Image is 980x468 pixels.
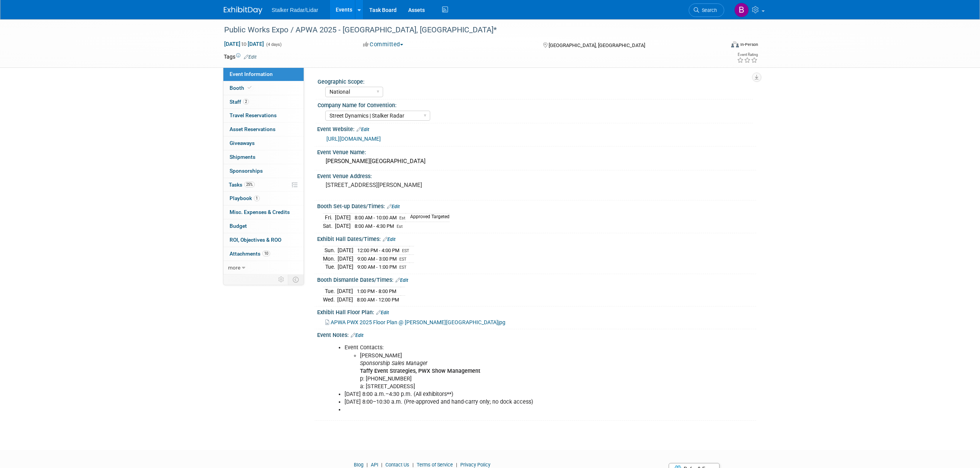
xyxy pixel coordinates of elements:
[323,214,335,222] td: Fri.
[345,344,667,390] li: Event Contacts:
[223,81,304,95] a: Booth
[338,263,353,271] td: [DATE]
[228,264,240,271] span: more
[317,123,756,133] div: Event Website:
[354,462,363,468] a: Blog
[402,248,409,253] span: EST
[357,297,399,303] span: 8:00 AM - 12:00 PM
[360,368,480,374] b: Taffy Event Strategies, PWX Show Management
[248,86,252,90] i: Booth reservation complete
[223,233,304,247] a: ROI, Objectives & ROO
[224,7,262,14] img: ExhibitDay
[230,195,260,201] span: Playbook
[223,109,304,122] a: Travel Reservations
[223,123,304,136] a: Asset Reservations
[223,67,304,81] a: Event Information
[338,246,353,255] td: [DATE]
[323,263,338,271] td: Tue.
[360,360,427,367] i: Sponsorship Sales Manager
[275,274,288,285] td: Personalize Event Tab Strip
[355,223,394,229] span: 8:00 AM - 4:30 PM
[679,40,758,52] div: Event Format
[357,256,397,262] span: 9:00 AM - 3:00 PM
[230,99,249,105] span: Staff
[345,391,667,398] li: [DATE] 8:00 a.m.–4:30 p.m. (All exhibitors**)
[360,40,406,49] button: Committed
[326,136,381,142] a: [URL][DOMAIN_NAME]
[460,462,490,468] a: Privacy Policy
[230,71,273,77] span: Event Information
[318,99,753,109] div: Company Name for Convention:
[357,127,369,132] a: Edit
[355,215,397,221] span: 8:00 AM - 10:00 AM
[737,53,758,57] div: Event Rating
[224,53,257,61] td: Tags
[262,251,270,256] span: 10
[357,264,397,270] span: 9:00 AM - 1:00 PM
[406,214,449,222] td: Approved Targeted
[345,398,667,406] li: [DATE] 8:00–10:30 a.m. (Pre-approved and hand-carry only; no dock access)
[229,182,255,188] span: Tasks
[740,42,758,47] div: In-Person
[230,251,270,257] span: Attachments
[230,112,277,118] span: Travel Reservations
[360,352,667,391] li: [PERSON_NAME] p: [PHONE_NUMBER] a: [STREET_ADDRESS]
[230,85,253,91] span: Booth
[335,222,351,230] td: [DATE]
[357,247,399,253] span: 12:00 PM - 4:00 PM
[230,154,255,160] span: Shipments
[254,195,260,201] span: 1
[397,224,403,229] span: Est
[223,219,304,233] a: Budget
[317,146,756,156] div: Event Venue Name:
[376,310,389,315] a: Edit
[272,7,318,13] span: Stalker Radar/Lidar
[317,170,756,180] div: Event Venue Address:
[325,319,505,325] a: APWA PWX 2025 Floor Plan @ [PERSON_NAME][GEOGRAPHIC_DATA]jpg
[399,257,407,262] span: EST
[326,182,492,189] pre: [STREET_ADDRESS][PERSON_NAME]
[454,462,459,468] span: |
[371,462,378,468] a: API
[549,42,645,48] span: [GEOGRAPHIC_DATA], [GEOGRAPHIC_DATA]
[223,178,304,192] a: Tasks25%
[318,76,753,86] div: Geographic Scope:
[338,254,353,263] td: [DATE]
[323,155,750,167] div: [PERSON_NAME][GEOGRAPHIC_DATA]
[230,223,247,229] span: Budget
[230,140,255,146] span: Giveaways
[317,329,756,339] div: Event Notes:
[243,99,249,104] span: 2
[240,41,248,47] span: to
[411,462,416,468] span: |
[357,288,396,294] span: 1:00 PM - 8:00 PM
[317,306,756,316] div: Exhibit Hall Floor Plan:
[689,3,724,17] a: Search
[224,40,264,47] span: [DATE] [DATE]
[379,462,384,468] span: |
[734,3,749,17] img: Brooke Journet
[230,168,263,174] span: Sponsorships
[230,126,275,132] span: Asset Reservations
[395,278,408,283] a: Edit
[244,182,255,187] span: 25%
[223,205,304,219] a: Misc. Expenses & Credits
[699,7,717,13] span: Search
[399,265,407,270] span: EST
[317,233,756,243] div: Exhibit Hall Dates/Times:
[265,42,282,47] span: (4 days)
[317,200,756,210] div: Booth Set-up Dates/Times:
[323,246,338,255] td: Sun.
[365,462,370,468] span: |
[230,237,281,243] span: ROI, Objectives & ROO
[244,54,257,60] a: Edit
[223,247,304,261] a: Attachments10
[317,274,756,284] div: Booth Dismantle Dates/Times:
[337,295,353,303] td: [DATE]
[323,254,338,263] td: Mon.
[223,95,304,109] a: Staff2
[223,150,304,164] a: Shipments
[323,295,337,303] td: Wed.
[323,222,335,230] td: Sat.
[335,214,351,222] td: [DATE]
